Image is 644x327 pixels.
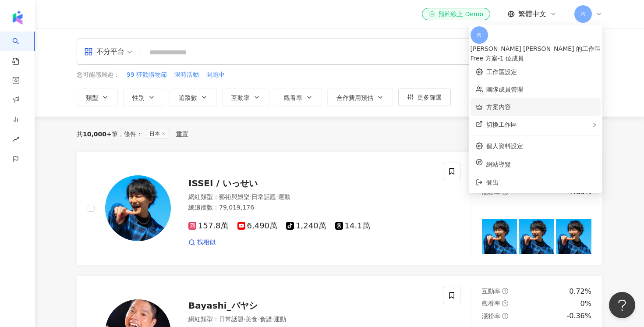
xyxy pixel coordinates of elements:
span: 繁體中文 [518,9,546,19]
span: R [477,30,481,40]
span: 漲粉率 [482,313,500,320]
div: -0.36% [566,311,591,321]
button: 更多篩選 [398,89,451,106]
span: rise [12,131,19,150]
div: 0% [580,299,591,309]
a: 團隊成員管理 [486,86,523,93]
span: 性別 [132,94,145,101]
span: 限時活動 [174,71,199,79]
div: 總追蹤數 ： 79,019,176 [188,203,432,212]
span: 食譜 [260,316,272,323]
a: KOL AvatarISSEI / いっせい網紅類型：藝術與娛樂·日常話題·運動總追蹤數：79,019,176157.8萬6,490萬1,240萬14.1萬找相似互動率question-circ... [77,152,602,265]
span: · [244,316,245,323]
span: 99 狂歡購物節 [127,71,167,79]
span: 10,000+ [83,131,112,138]
span: 互動率 [231,94,250,101]
div: [PERSON_NAME] [PERSON_NAME] 的工作區 [471,44,601,53]
span: · [258,316,259,323]
a: 方案內容 [486,103,511,110]
span: appstore [84,47,93,56]
img: KOL Avatar [105,175,171,241]
span: 觀看率 [284,94,302,101]
span: R [581,9,585,19]
span: Bayashi_バヤシ [188,300,258,311]
span: 網站導覽 [486,160,596,169]
a: 找相似 [188,238,216,247]
span: 您可能感興趣： [77,71,120,79]
div: 0.72% [569,287,591,296]
span: 切換工作區 [486,121,517,128]
iframe: Help Scout Beacon - Open [609,292,635,318]
span: · [250,193,251,200]
button: 觀看率 [275,89,322,106]
span: 互動率 [482,288,500,295]
img: logo icon [11,11,25,25]
div: 網紅類型 ： [188,193,432,202]
span: 1,240萬 [286,221,326,231]
span: 登出 [486,179,499,186]
span: 157.8萬 [188,221,229,231]
button: 性別 [123,89,164,106]
span: 運動 [274,316,286,323]
span: question-circle [502,288,508,294]
a: 工作區設定 [486,68,517,75]
span: 14.1萬 [335,221,370,231]
button: 類型 [77,89,118,106]
span: 開跑中 [206,71,225,79]
a: 預約線上 Demo [422,8,490,20]
div: 共 筆 [77,131,118,138]
div: 重置 [176,131,188,138]
span: question-circle [502,313,508,319]
span: 合作費用預估 [336,94,373,101]
button: 追蹤數 [170,89,217,106]
span: 美食 [245,316,258,323]
div: Free 方案 - 1 位成員 [471,53,601,63]
span: 6,490萬 [237,221,278,231]
span: 觀看率 [482,300,500,307]
span: 追蹤數 [179,94,197,101]
div: 不分平台 [84,45,124,59]
span: 漲粉率 [482,188,500,195]
span: 更多篩選 [417,94,442,101]
span: 日常話題 [251,193,276,200]
div: 網紅類型 ： [188,315,432,324]
span: 日常話題 [219,316,244,323]
button: 99 狂歡購物節 [126,70,167,80]
span: 找相似 [197,238,216,247]
div: 預約線上 Demo [429,10,483,18]
button: 限時活動 [174,70,199,80]
button: 互動率 [222,89,269,106]
button: 合作費用預估 [327,89,393,106]
span: 類型 [86,94,98,101]
span: · [272,316,274,323]
span: 運動 [278,193,290,200]
span: · [276,193,278,200]
span: right [592,122,597,128]
span: 條件 ： [118,131,142,138]
span: ISSEI / いっせい [188,178,258,188]
button: 開跑中 [206,70,225,80]
a: 個人資料設定 [486,142,523,149]
span: question-circle [502,300,508,306]
span: 藝術與娛樂 [219,193,250,200]
a: search [12,32,30,66]
span: 日本 [146,129,169,139]
img: post-image [482,219,517,254]
img: post-image [519,219,554,254]
img: post-image [556,219,591,254]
